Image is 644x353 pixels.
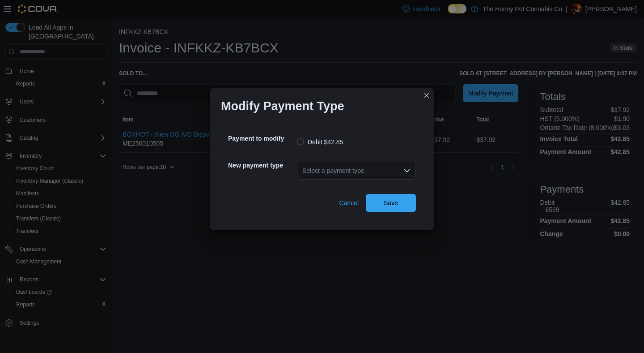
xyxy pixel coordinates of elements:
[335,194,362,212] button: Cancel
[221,99,344,113] h1: Modify Payment Type
[302,165,303,176] input: Accessible screen reader label
[384,198,398,207] span: Save
[366,194,416,212] button: Save
[228,129,295,147] h5: Payment to modify
[228,156,295,174] h5: New payment type
[339,198,359,207] span: Cancel
[403,167,411,174] button: Open list of options
[297,137,343,147] label: Debit $42.85
[421,90,432,101] button: Closes this modal window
